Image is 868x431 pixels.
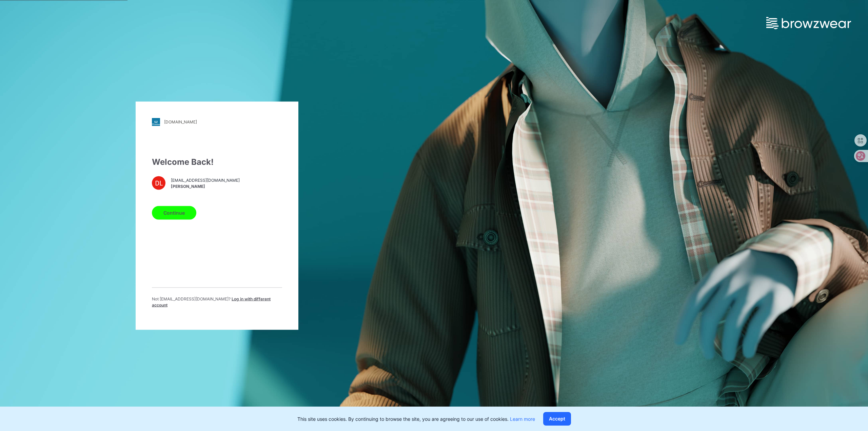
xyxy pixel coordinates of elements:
span: [PERSON_NAME] [171,183,240,190]
p: This site uses cookies. By continuing to browse the site, you are agreeing to our use of cookies. [297,415,535,423]
div: DL [152,176,165,190]
button: Continue [152,206,196,219]
img: stylezone-logo.562084cfcfab977791bfbf7441f1a819.svg [152,118,160,126]
p: Not [EMAIL_ADDRESS][DOMAIN_NAME] ? [152,296,282,308]
img: browzwear-logo.e42bd6dac1945053ebaf764b6aa21510.svg [766,17,851,29]
div: Welcome Back! [152,156,282,168]
a: [DOMAIN_NAME] [152,118,282,126]
div: [DOMAIN_NAME] [164,119,197,124]
button: Accept [543,412,571,426]
span: [EMAIL_ADDRESS][DOMAIN_NAME] [171,177,240,183]
a: Learn more [510,416,535,422]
